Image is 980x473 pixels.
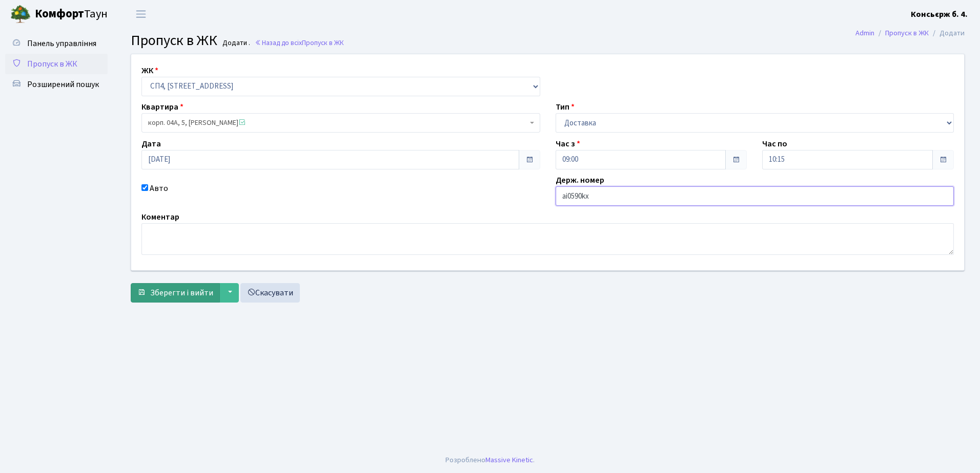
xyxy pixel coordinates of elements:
span: корп. 04А, 5, Беспалько Сергій Сергійович <span class='la la-check-square text-success'></span> [148,118,527,128]
label: Час по [762,138,787,150]
span: Розширений пошук [27,79,99,90]
span: корп. 04А, 5, Беспалько Сергій Сергійович <span class='la la-check-square text-success'></span> [141,113,540,133]
label: ЖК [141,64,158,77]
a: Панель управління [5,33,108,54]
label: Час з [556,138,580,150]
span: Зберегти і вийти [150,287,213,298]
b: Консьєрж б. 4. [911,9,968,20]
span: Пропуск в ЖК [131,30,217,51]
a: Пропуск в ЖК [885,28,929,38]
li: Додати [929,28,965,39]
a: Massive Kinetic [485,455,533,465]
span: Панель управління [27,38,96,49]
small: Додати . [220,39,250,48]
label: Коментар [141,211,179,223]
a: Розширений пошук [5,74,108,95]
a: Консьєрж б. 4. [911,8,968,20]
span: Таун [35,6,108,23]
button: Зберегти і вийти [131,283,220,303]
img: logo.png [10,4,31,25]
input: АА1234АА [556,186,954,206]
b: Комфорт [35,6,84,22]
span: Пропуск в ЖК [27,58,77,70]
label: Квартира [141,101,183,113]
a: Admin [855,28,874,38]
label: Тип [556,101,575,113]
div: Розроблено . [445,455,535,466]
span: Пропуск в ЖК [302,38,344,48]
button: Переключити навігацію [128,6,154,23]
a: Назад до всіхПропуск в ЖК [255,38,344,48]
a: Скасувати [240,283,300,303]
a: Пропуск в ЖК [5,54,108,74]
nav: breadcrumb [840,23,980,44]
label: Держ. номер [556,174,604,186]
label: Авто [150,182,168,195]
label: Дата [141,138,161,150]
